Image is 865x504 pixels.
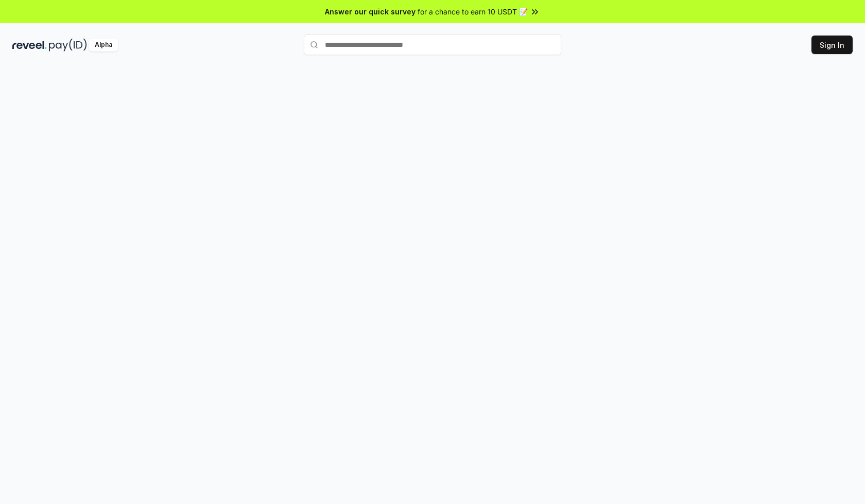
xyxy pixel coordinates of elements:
[49,39,87,51] img: pay_id
[325,6,416,17] span: Answer our quick survey
[12,39,47,51] img: reveel_dark
[811,36,853,54] button: Sign In
[89,39,118,51] div: Alpha
[418,6,528,17] span: for a chance to earn 10 USDT 📝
